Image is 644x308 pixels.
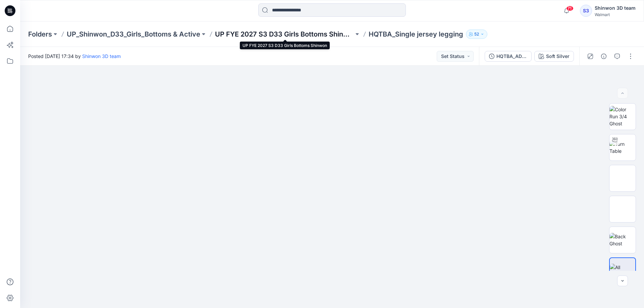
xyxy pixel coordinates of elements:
a: UP FYE 2027 S3 D33 Girls Bottoms Shinwon [215,29,354,39]
div: Walmart [595,12,636,17]
div: HQTBA_ADM_WN Kid Tough Legging [496,53,527,60]
div: Soft Silver [546,53,570,60]
span: Posted [DATE] 17:34 by [28,53,121,60]
a: UP_Shinwon_D33_Girls_Bottoms & Active [67,29,200,39]
button: Soft Silver [534,51,574,62]
div: S3 [580,5,592,17]
a: Shinwon 3D team [82,53,121,59]
img: Color Run 3/4 Ghost [609,106,636,127]
span: 71 [566,6,574,11]
img: Turn Table [609,140,636,155]
img: Back Ghost [609,233,636,247]
button: Details [598,51,609,62]
img: All colorways [610,264,635,278]
p: HQTBA_Single jersey legging [369,29,463,39]
p: 52 [474,30,479,38]
button: 52 [466,29,487,39]
button: HQTBA_ADM_WN Kid Tough Legging [485,51,532,62]
a: Folders [28,29,52,39]
div: Shinwon 3D team [595,4,636,12]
